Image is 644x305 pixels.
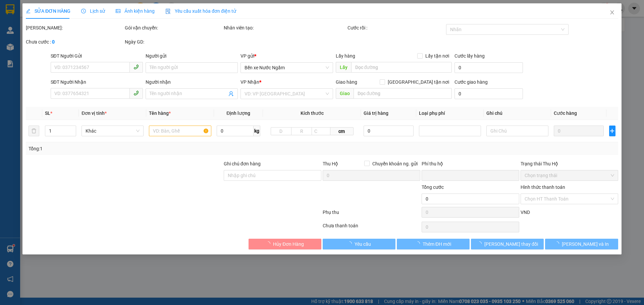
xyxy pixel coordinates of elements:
span: Ảnh kiện hàng [116,8,155,14]
b: 0 [52,39,55,45]
input: Ghi Chú [486,126,548,136]
div: Gói vận chuyển: [125,24,222,31]
span: edit [26,9,31,13]
div: Người gửi [146,52,238,60]
div: VP gửi [241,52,333,60]
input: Dọc đường [354,88,452,99]
div: SĐT Người Gửi [51,52,143,60]
span: Giao hàng [336,79,357,85]
span: plus [609,128,615,134]
span: picture [116,9,120,13]
span: VND [521,210,530,215]
span: loading [415,241,423,246]
div: Người nhận [146,78,238,86]
div: Chưa thanh toán [322,222,421,234]
input: R [291,127,312,135]
label: Cước lấy hàng [454,53,485,59]
span: Kích thước [301,110,324,116]
input: 0 [554,126,604,136]
span: Lịch sử [81,8,105,14]
span: Tổng cước [422,184,444,190]
span: Chọn trạng thái [525,170,614,180]
span: Giá trị hàng [364,110,389,116]
span: Hủy Đơn Hàng [273,240,304,248]
span: loading [266,241,273,246]
span: kg [254,126,260,136]
button: Hủy Đơn Hàng [249,239,321,249]
span: loading [554,241,562,246]
input: Cước lấy hàng [454,62,523,73]
span: user-add [229,91,234,96]
input: D [271,127,291,135]
input: Cước giao hàng [454,88,523,99]
button: plus [609,126,615,136]
span: Đơn vị tính [82,110,107,116]
button: Close [603,3,622,22]
div: [PERSON_NAME]: [26,24,123,31]
button: [PERSON_NAME] và In [545,239,618,249]
div: Ngày GD: [125,38,222,46]
button: delete [29,126,39,136]
span: Chuyển khoản ng. gửi [370,160,420,167]
div: Phụ thu [322,209,421,220]
th: Loại phụ phí [416,107,484,120]
span: [GEOGRAPHIC_DATA] tận nơi [385,78,452,86]
div: Phí thu hộ [422,160,519,170]
div: SĐT Người Nhận [51,78,143,86]
input: Dọc đường [351,62,452,73]
input: C [312,127,330,135]
span: Thêm ĐH mới [423,240,451,248]
div: Chưa cước : [26,38,123,46]
span: loading [477,241,484,246]
span: Lấy tận nơi [423,52,452,60]
span: Định lượng [226,110,250,116]
span: Tên hàng [149,110,171,116]
div: Nhân viên tạo: [224,24,346,31]
label: Ghi chú đơn hàng [224,161,261,166]
span: SL [45,110,50,116]
span: VP Nhận [241,79,260,85]
div: Cước rồi : [347,24,445,31]
img: icon [165,9,171,14]
th: Ghi chú [484,107,551,120]
span: [PERSON_NAME] thay đổi [484,240,538,248]
input: Ghi chú đơn hàng [224,170,321,181]
span: cm [330,127,353,135]
div: Tổng: 1 [29,145,249,152]
span: Yêu cầu xuất hóa đơn điện tử [165,8,236,14]
span: phone [133,90,139,96]
span: clock-circle [81,9,86,13]
span: close [609,10,615,15]
span: Thu Hộ [323,161,338,166]
span: Khác [86,126,140,136]
span: loading [347,241,355,246]
input: VD: Bàn, Ghế [149,126,211,136]
span: phone [133,64,139,70]
button: Yêu cầu [323,239,395,249]
span: [PERSON_NAME] và In [562,240,609,248]
span: Lấy [336,62,351,73]
label: Cước giao hàng [454,79,488,85]
label: Hình thức thanh toán [521,184,565,190]
span: Giao [336,88,354,99]
div: Trạng thái Thu Hộ [521,160,618,167]
span: Bến xe Nước Ngầm [245,63,329,73]
span: Lấy hàng [336,53,355,59]
span: Yêu cầu [355,240,371,248]
button: [PERSON_NAME] thay đổi [471,239,544,249]
span: SỬA ĐƠN HÀNG [26,8,70,14]
button: Thêm ĐH mới [397,239,470,249]
span: Cước hàng [554,110,577,116]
